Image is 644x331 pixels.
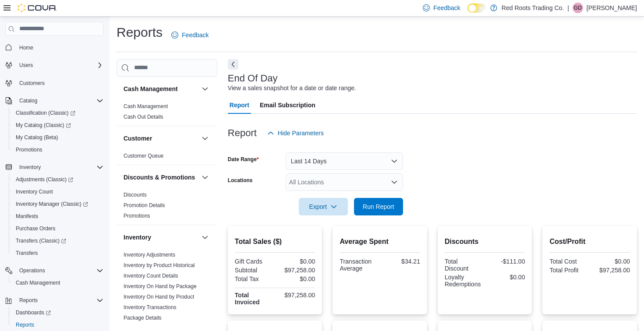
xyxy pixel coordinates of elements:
h3: Customer [124,134,152,143]
a: Inventory On Hand by Product [124,294,194,300]
button: Inventory [124,233,198,242]
a: Inventory Manager (Classic) [9,198,107,210]
div: $0.00 [277,275,315,282]
button: Transfers [9,247,107,259]
button: Cash Management [124,85,198,93]
button: Inventory Count [9,186,107,198]
a: Feedback [168,26,212,44]
span: Customers [16,77,103,88]
div: Total Discount [445,258,483,272]
a: Home [16,42,37,53]
div: Gift Cards [235,258,273,265]
button: Promotions [9,144,107,156]
button: Catalog [2,95,107,107]
span: Inventory Manager (Classic) [12,199,103,209]
div: Transaction Average [340,258,378,272]
span: Export [304,198,343,215]
a: Inventory Transactions [124,304,177,310]
span: Transfers [12,248,103,258]
button: Customer [200,133,210,144]
div: Customer [117,151,217,165]
h3: End Of Day [228,73,278,84]
button: Manifests [9,210,107,222]
a: Transfers (Classic) [12,236,70,246]
button: Last 14 Days [286,152,403,170]
span: Purchase Orders [16,225,56,232]
div: Total Tax [235,275,273,282]
div: $0.00 [591,258,630,265]
span: Home [19,44,33,51]
span: Run Report [363,202,394,211]
span: Inventory On Hand by Package [124,283,197,290]
a: Discounts [124,192,147,198]
a: Dashboards [12,307,54,318]
button: Hide Parameters [264,124,327,142]
a: Promotions [12,144,46,155]
h2: Discounts [445,236,525,247]
a: Dashboards [9,306,107,319]
button: Discounts & Promotions [124,173,198,182]
button: Reports [9,319,107,331]
button: Users [2,59,107,71]
div: Loyalty Redemptions [445,274,483,288]
a: My Catalog (Beta) [12,132,62,143]
div: -$111.00 [487,258,525,265]
div: Total Profit [549,267,588,274]
div: $34.21 [382,258,420,265]
a: Inventory Adjustments [124,252,175,258]
span: Inventory [16,162,103,173]
a: Cash Management [124,103,168,109]
span: Operations [19,267,45,274]
a: Reports [12,320,38,330]
div: $0.00 [487,274,525,281]
button: Operations [2,264,107,277]
button: Purchase Orders [9,222,107,235]
button: Open list of options [391,179,398,186]
p: [PERSON_NAME] [587,3,637,13]
a: Transfers [12,248,41,258]
div: Cash Management [117,101,217,126]
img: Cova [18,4,57,12]
span: Report [230,96,249,114]
button: Users [16,60,36,70]
span: My Catalog (Classic) [12,120,103,130]
button: Inventory [2,161,107,173]
button: Next [228,59,238,70]
div: View a sales snapshot for a date or date range. [228,84,356,93]
button: Inventory [200,232,210,243]
input: Dark Mode [467,4,486,13]
span: Inventory On Hand by Product [124,293,194,300]
a: Inventory by Product Historical [124,262,195,268]
span: GD [574,3,582,13]
span: Inventory Count [16,188,53,195]
button: Customers [2,77,107,89]
h1: Reports [117,24,163,41]
span: Reports [19,297,38,304]
div: Total Cost [549,258,588,265]
span: Manifests [16,213,38,220]
h3: Report [228,128,257,138]
button: Cash Management [200,84,210,94]
a: Inventory On Hand by Package [124,283,197,289]
span: Feedback [182,31,209,39]
span: Inventory Adjustments [124,251,175,258]
span: Manifests [12,211,103,222]
span: Inventory Count Details [124,272,178,279]
button: Discounts & Promotions [200,172,210,183]
button: Home [2,41,107,54]
span: Cash Management [16,279,60,286]
button: Inventory [16,162,44,173]
span: Users [16,60,103,70]
span: Discounts [124,191,147,198]
button: Customer [124,134,198,143]
span: Inventory Count [12,187,103,197]
div: Giles De Souza [573,3,583,13]
a: Cash Out Details [124,114,163,120]
div: Subtotal [235,267,273,274]
span: Transfers (Classic) [12,236,103,246]
span: My Catalog (Classic) [16,122,71,129]
span: Customers [19,80,45,87]
span: Reports [16,295,103,306]
span: Catalog [19,97,37,104]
